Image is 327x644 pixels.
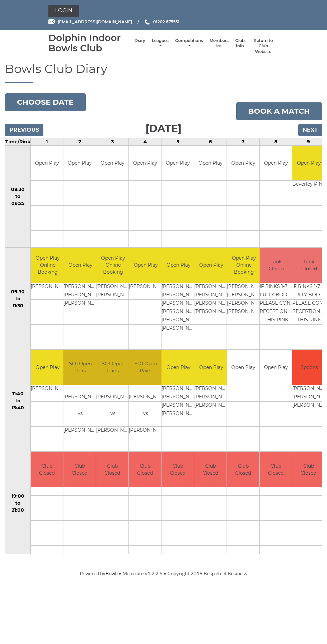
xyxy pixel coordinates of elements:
[260,291,293,299] td: FULLY BOOKED
[63,410,97,418] td: vs
[292,452,325,487] td: Club Closed
[210,38,229,49] a: Members list
[5,350,31,452] td: 11:40 to 13:40
[129,138,161,145] td: 4
[292,291,326,299] td: FULLY BOOKED
[260,350,292,385] td: Open Play
[31,138,63,145] td: 1
[292,181,326,189] td: Beverley PINK
[161,410,195,418] td: [PERSON_NAME]
[292,299,326,308] td: PLEASE CONTACT
[227,452,259,487] td: Club Closed
[153,19,180,24] span: 01202 675551
[161,402,195,410] td: [PERSON_NAME]
[63,291,97,299] td: [PERSON_NAME]
[161,316,195,324] td: [PERSON_NAME]
[63,299,97,308] td: [PERSON_NAME]
[161,291,195,299] td: [PERSON_NAME]
[292,146,326,181] td: Open Play
[227,299,261,308] td: [PERSON_NAME]
[31,452,63,487] td: Club Closed
[145,19,149,25] img: Phone us
[260,138,292,145] td: 8
[227,138,260,145] td: 7
[63,248,97,283] td: Open Play
[227,308,261,316] td: [PERSON_NAME]
[292,248,326,283] td: Rink Closed
[194,393,228,402] td: [PERSON_NAME]
[260,299,293,308] td: PLEASE CONTACT
[129,350,162,385] td: SO1 Open Pairs
[5,138,31,145] td: Time/Rink
[5,124,43,136] input: Previous
[96,410,130,418] td: vs
[194,308,228,316] td: [PERSON_NAME]
[194,385,228,393] td: [PERSON_NAME]
[292,350,326,385] td: Spoons
[175,38,203,49] a: Competitions
[63,427,97,435] td: [PERSON_NAME]
[292,316,326,324] td: THIS RINK
[31,146,63,181] td: Open Play
[161,248,195,283] td: Open Play
[63,350,97,385] td: SO1 Open Pairs
[63,452,96,487] td: Club Closed
[194,248,228,283] td: Open Play
[96,138,129,145] td: 3
[260,248,293,283] td: Rink Closed
[260,283,293,291] td: IF RINKS 1-7 ARE
[31,385,64,393] td: [PERSON_NAME]
[31,350,64,385] td: Open Play
[194,146,227,181] td: Open Play
[298,124,322,136] input: Next
[96,283,130,291] td: [PERSON_NAME]
[48,19,132,25] a: Email [EMAIL_ADDRESS][DOMAIN_NAME]
[194,452,227,487] td: Club Closed
[31,283,64,291] td: [PERSON_NAME]
[80,570,247,576] span: Powered by • Microsite v1.2.2.6 • Copyright 2019 Bespoke 4 Business
[161,393,195,402] td: [PERSON_NAME]
[5,93,86,111] button: Choose date
[129,410,162,418] td: vs
[227,350,259,385] td: Open Play
[260,452,292,487] td: Club Closed
[194,138,227,145] td: 6
[292,402,326,410] td: [PERSON_NAME]
[5,452,31,554] td: 19:00 to 21:00
[152,38,169,49] a: Leagues
[194,402,228,410] td: [PERSON_NAME]
[129,393,162,402] td: [PERSON_NAME]
[227,291,261,299] td: [PERSON_NAME]
[96,393,130,402] td: [PERSON_NAME]
[161,146,194,181] td: Open Play
[235,38,245,49] a: Club Info
[134,38,145,44] a: Diary
[48,5,79,17] a: Login
[161,385,195,393] td: [PERSON_NAME]
[260,308,293,316] td: RECEPTION TO BOOK
[161,350,195,385] td: Open Play
[129,146,161,181] td: Open Play
[194,283,228,291] td: [PERSON_NAME]
[96,427,130,435] td: [PERSON_NAME]
[96,146,128,181] td: Open Play
[292,283,326,291] td: IF RINKS 1-7 ARE
[96,291,130,299] td: [PERSON_NAME]
[194,350,228,385] td: Open Play
[63,283,97,291] td: [PERSON_NAME]
[260,316,293,324] td: THIS RINK
[105,570,118,576] a: Bowlr
[161,138,194,145] td: 5
[260,146,292,181] td: Open Play
[129,427,162,435] td: [PERSON_NAME]
[63,138,96,145] td: 2
[227,283,261,291] td: [PERSON_NAME]
[63,146,96,181] td: Open Play
[227,248,261,283] td: Open Play Online Booking
[251,38,275,55] a: Return to Club Website
[5,248,31,350] td: 09:30 to 11:30
[96,452,128,487] td: Club Closed
[194,291,228,299] td: [PERSON_NAME]
[161,324,195,333] td: [PERSON_NAME]
[292,393,326,402] td: [PERSON_NAME]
